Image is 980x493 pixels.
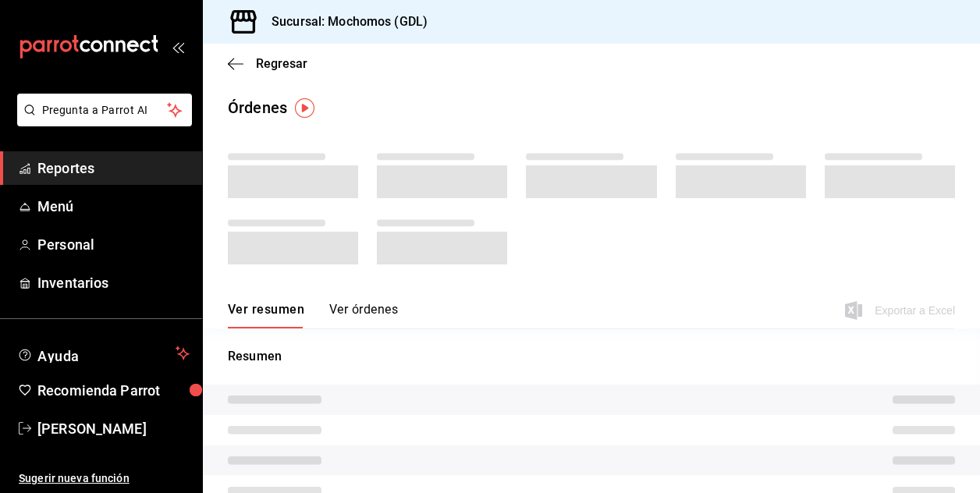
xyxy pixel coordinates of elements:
[11,113,192,129] a: Pregunta a Parrot AI
[19,472,130,484] font: Sugerir nueva función
[228,302,398,328] div: Pestañas de navegación
[259,12,428,31] h3: Sucursal: Mochomos (GDL)
[37,382,160,399] font: Recomienda Parrot
[228,347,955,366] p: Resumen
[37,236,94,253] font: Personal
[172,41,184,53] button: open_drawer_menu
[228,96,287,119] div: Órdenes
[329,302,398,328] button: Ver órdenes
[295,98,314,118] img: Marcador de información sobre herramientas
[37,344,169,363] span: Ayuda
[256,56,307,71] span: Regresar
[37,198,74,215] font: Menú
[228,56,307,71] button: Regresar
[228,302,304,317] font: Ver resumen
[17,94,192,126] button: Pregunta a Parrot AI
[37,160,94,176] font: Reportes
[42,102,168,119] span: Pregunta a Parrot AI
[37,275,108,291] font: Inventarios
[37,420,147,437] font: [PERSON_NAME]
